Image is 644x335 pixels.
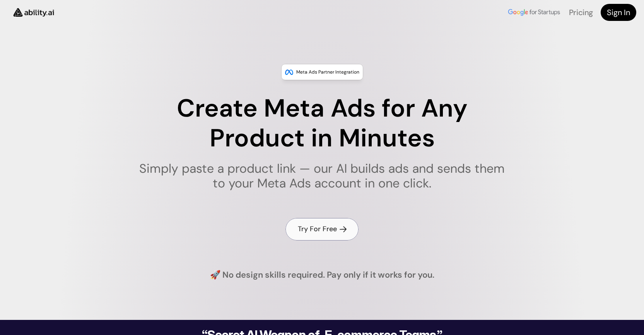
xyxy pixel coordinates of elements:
[601,4,636,21] a: Sign In
[607,7,630,18] h4: Sign In
[296,68,359,76] p: Meta Ads Partner Integration
[210,269,434,281] h4: 🚀 No design skills required. Pay only if it works for you.
[569,7,593,17] a: Pricing
[134,161,510,191] h1: Simply paste a product link — our AI builds ads and sends them to your Meta Ads account in one cl...
[298,224,337,234] h4: Try For Free
[285,218,359,240] a: Try For Free
[134,94,510,153] h1: Create Meta Ads for Any Product in Minutes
